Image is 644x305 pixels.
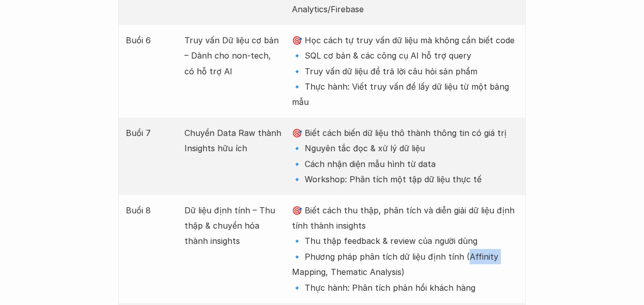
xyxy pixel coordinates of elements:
p: Truy vấn Dữ liệu cơ bản – Dành cho non-tech, có hỗ trợ AI [184,33,281,79]
p: Buổi 6 [126,33,174,48]
p: 🎯 Biết cách thu thập, phân tích và diễn giải dữ liệu định tính thành insights 🔹 Thu thập feedback... [292,203,518,295]
p: 🎯 Học cách tự truy vấn dữ liệu mà không cần biết code 🔹 SQL cơ bản & các công cụ AI hỗ trợ query ... [292,33,518,110]
p: Buổi 7 [126,125,174,141]
p: Dữ liệu định tính – Thu thập & chuyển hóa thành insights [184,203,281,249]
p: 🎯 Biết cách biến dữ liệu thô thành thông tin có giá trị 🔹 Nguyên tắc đọc & xử lý dữ liệu 🔹 Cách n... [292,125,518,187]
p: Buổi 8 [126,203,174,218]
p: Chuyển Data Raw thành Insights hữu ích [184,125,281,156]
